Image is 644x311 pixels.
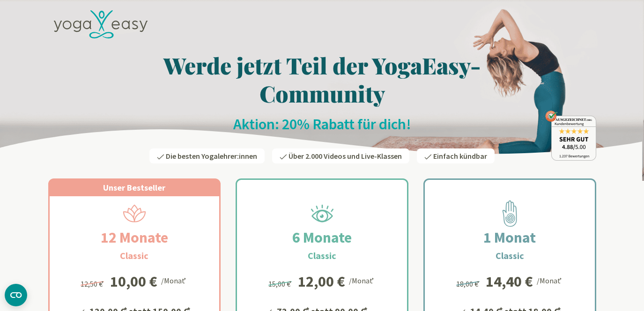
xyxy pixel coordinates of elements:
h3: Classic [308,249,336,263]
img: ausgezeichnet_badge.png [545,111,596,161]
div: /Monat [537,274,563,286]
span: 12,50 € [81,279,105,289]
span: Über 2.000 Videos und Live-Klassen [289,151,402,161]
div: 12,00 € [298,274,345,289]
div: /Monat [349,274,376,286]
div: 10,00 € [110,274,157,289]
h3: Classic [120,249,148,263]
button: CMP-Widget öffnen [5,284,27,306]
h2: 1 Monat [461,226,558,249]
h3: Classic [496,249,524,263]
span: Einfach kündbar [433,151,487,161]
span: Unser Bestseller [103,182,165,193]
div: 14,40 € [486,274,533,289]
span: Die besten Yogalehrer:innen [166,151,257,161]
h2: 6 Monate [270,226,374,249]
h2: Aktion: 20% Rabatt für dich! [48,115,596,133]
span: 18,00 € [456,279,481,289]
h2: 12 Monate [78,226,191,249]
div: /Monat [161,274,188,286]
h1: Werde jetzt Teil der YogaEasy-Community [48,51,596,107]
span: 15,00 € [268,279,293,289]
